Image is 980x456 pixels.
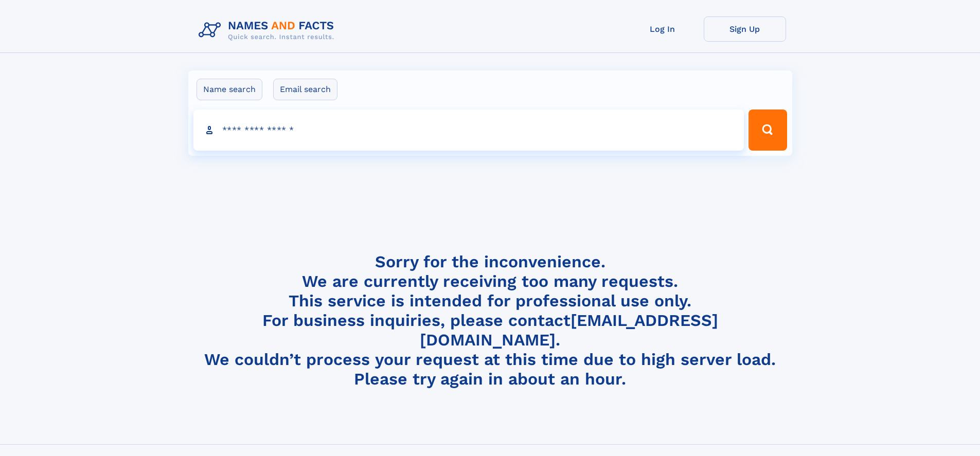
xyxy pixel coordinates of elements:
[194,252,786,389] h4: Sorry for the inconvenience. We are currently receiving too many requests. This service is intend...
[420,311,718,350] a: [EMAIL_ADDRESS][DOMAIN_NAME]
[621,16,704,42] a: Log In
[749,110,787,151] button: Search Button
[193,110,744,151] input: search input
[273,79,337,100] label: Email search
[704,16,786,42] a: Sign Up
[194,16,343,44] img: Logo Names and Facts
[197,79,262,100] label: Name search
